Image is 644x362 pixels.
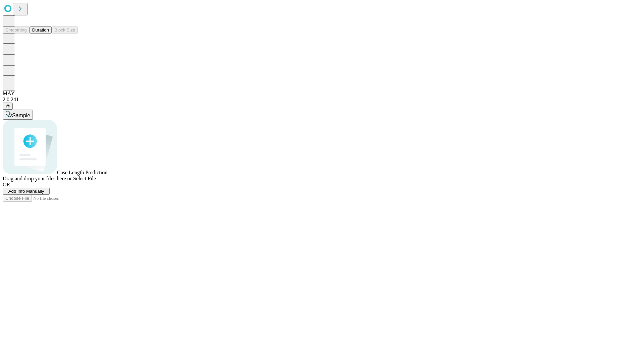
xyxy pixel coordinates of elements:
[30,26,52,34] button: Duration
[57,170,107,175] span: Case Length Prediction
[12,113,30,118] span: Sample
[73,176,96,181] span: Select File
[3,97,641,103] div: 2.0.241
[3,90,641,97] div: MAY
[3,103,13,110] button: @
[8,189,44,194] span: Add Info Manually
[3,26,30,34] button: Smoothing
[5,104,10,109] span: @
[52,26,78,34] button: Block Size
[3,176,72,181] span: Drag and drop your files here or
[3,182,10,187] span: OR
[3,188,50,195] button: Add Info Manually
[3,110,33,120] button: Sample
